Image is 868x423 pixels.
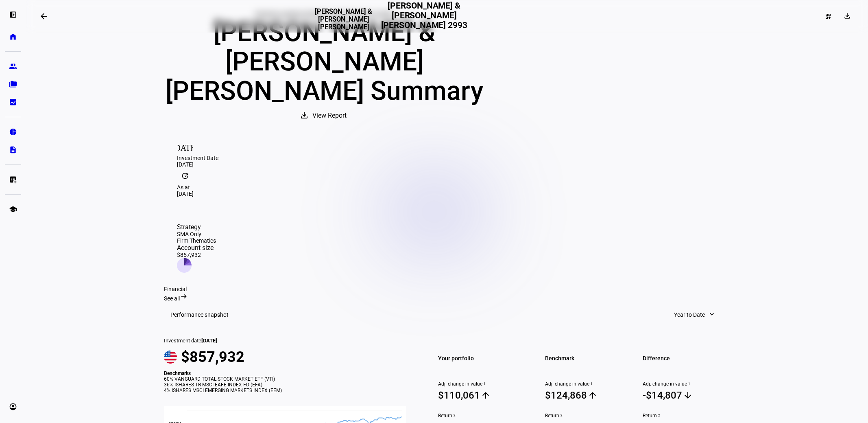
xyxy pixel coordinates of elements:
[177,237,216,244] div: Firm Thematics
[9,146,17,154] eth-mat-symbol: description
[674,307,705,323] span: Year to Date
[177,138,193,155] mat-icon: [DATE]
[310,8,377,31] h3: [PERSON_NAME] & [PERSON_NAME] [PERSON_NAME]
[5,28,21,45] a: home
[5,142,21,158] a: description
[201,338,217,344] span: [DATE]
[9,175,17,184] eth-mat-symbol: list_alt_add
[164,338,415,344] div: Investment date
[452,413,456,419] sup: 2
[299,110,309,120] mat-icon: download
[9,80,17,88] eth-mat-symbol: folder_copy
[5,124,21,140] a: pie_chart
[9,403,17,411] eth-mat-symbol: account_circle
[177,244,216,252] div: Account size
[589,381,593,387] sup: 1
[177,223,216,231] div: Strategy
[9,128,17,136] eth-mat-symbol: pie_chart
[643,353,730,364] span: Difference
[438,353,526,364] span: Your portfolio
[164,286,730,292] div: Financial
[481,390,491,400] mat-icon: arrow_upward
[657,413,660,419] sup: 2
[545,353,632,364] span: Benchmark
[9,33,17,41] eth-mat-symbol: home
[164,295,180,302] span: See all
[5,58,21,75] a: group
[39,11,49,21] mat-icon: arrow_backwards
[545,381,632,387] span: Adj. change in value
[164,382,415,388] div: 36% ISHARES TR MSCI EAFE INDEX FD (EFA)
[177,252,216,258] div: $857,932
[708,310,716,318] mat-icon: expand_more
[438,390,480,401] div: $110,061
[164,388,415,393] div: 4% ISHARES MSCI EMERGING MARKETS INDEX (EEM)
[5,94,21,110] a: bid_landscape
[5,76,21,92] a: folder_copy
[545,413,632,419] span: Return
[170,311,229,318] h3: Performance snapshot
[291,106,358,125] button: View Report
[482,381,486,387] sup: 1
[164,370,415,376] div: Benchmarks
[643,389,730,401] span: -$14,807
[545,389,632,401] span: $124,868
[177,191,717,197] div: [DATE]
[9,98,17,106] eth-mat-symbol: bid_landscape
[177,161,717,168] div: [DATE]
[177,231,216,237] div: SMA Only
[559,413,563,419] sup: 2
[643,381,730,387] span: Adj. change in value
[9,205,17,213] eth-mat-symbol: school
[438,381,526,387] span: Adj. change in value
[438,413,526,419] span: Return
[377,1,471,31] h2: [PERSON_NAME] & [PERSON_NAME] [PERSON_NAME] 2993
[588,390,598,400] mat-icon: arrow_upward
[177,155,717,161] div: Investment Date
[177,184,717,191] div: As at
[312,106,347,125] span: View Report
[9,11,17,19] eth-mat-symbol: left_panel_open
[181,348,244,366] span: $857,932
[9,62,17,70] eth-mat-symbol: group
[843,12,851,20] mat-icon: download
[687,381,690,387] sup: 1
[177,168,193,184] mat-icon: update
[683,390,693,400] mat-icon: arrow_downward
[164,376,415,382] div: 60% VANGUARD TOTAL STOCK MARKET ETF (VTI)
[180,292,188,300] mat-icon: arrow_right_alt
[164,18,485,106] div: [PERSON_NAME] & [PERSON_NAME] [PERSON_NAME] Summary
[643,413,730,419] span: Return
[825,13,831,20] mat-icon: dashboard_customize
[666,307,724,323] button: Year to Date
